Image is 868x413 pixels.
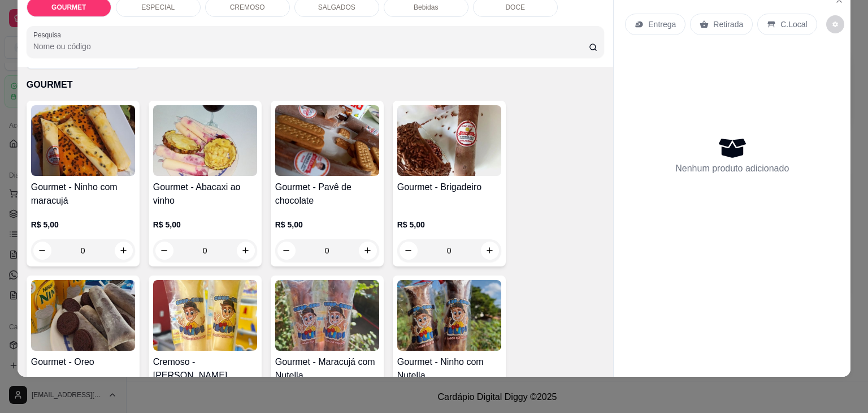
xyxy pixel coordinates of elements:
[713,19,743,30] p: Retirada
[31,219,135,230] p: R$ 5,00
[33,30,65,40] label: Pesquisa
[675,162,789,175] p: Nenhum produto adicionado
[397,219,501,230] p: R$ 5,00
[33,242,51,260] button: decrease-product-quantity
[230,3,265,12] p: CREMOSO
[27,78,605,92] p: GOURMET
[153,355,257,382] h4: Cremoso - [PERSON_NAME] condensado
[277,242,296,260] button: decrease-product-quantity
[115,242,133,260] button: increase-product-quantity
[153,105,257,176] img: product-image
[648,19,676,30] p: Entrega
[153,219,257,230] p: R$ 5,00
[397,180,501,194] h4: Gourmet - Brigadeiro
[31,105,135,176] img: product-image
[155,242,173,260] button: decrease-product-quantity
[359,242,377,260] button: increase-product-quantity
[414,3,438,12] p: Bebidas
[31,180,135,208] h4: Gourmet - Ninho com maracujá
[153,180,257,208] h4: Gourmet - Abacaxi ao vinho
[153,280,257,351] img: product-image
[275,355,379,382] h4: Gourmet - Maracujá com Nutella
[31,280,135,351] img: product-image
[505,3,525,12] p: DOCE
[397,280,501,351] img: product-image
[397,355,501,382] h4: Gourmet - Ninho com Nutella
[31,355,135,369] h4: Gourmet - Oreo
[275,219,379,230] p: R$ 5,00
[33,41,589,52] input: Pesquisa
[51,3,86,12] p: GOURMET
[237,242,255,260] button: increase-product-quantity
[141,3,175,12] p: ESPECIAL
[826,15,844,33] button: decrease-product-quantity
[275,105,379,176] img: product-image
[481,242,499,260] button: increase-product-quantity
[275,280,379,351] img: product-image
[780,19,807,30] p: C.Local
[400,242,418,260] button: decrease-product-quantity
[397,105,501,176] img: product-image
[275,180,379,208] h4: Gourmet - Pavê de chocolate
[318,3,355,12] p: SALGADOS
